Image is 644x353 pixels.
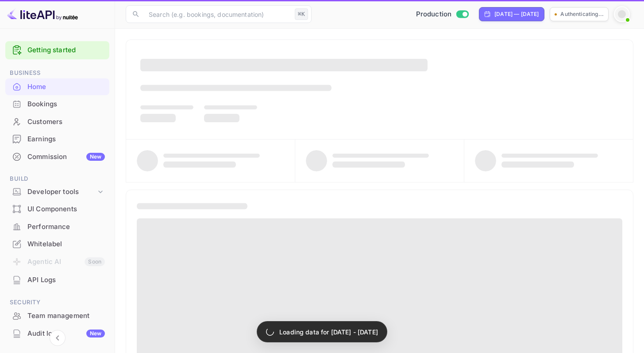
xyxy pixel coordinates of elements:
a: CommissionNew [5,148,109,165]
a: UI Components [5,201,109,217]
div: Bookings [27,99,105,109]
div: UI Components [5,201,109,218]
a: Bookings [5,96,109,112]
div: Whitelabel [27,239,105,249]
span: Production [416,9,452,19]
p: Loading data for [DATE] - [DATE] [279,327,378,337]
div: ⌘K [295,8,308,20]
div: Performance [27,222,105,232]
div: New [86,153,105,161]
span: Build [5,174,109,184]
a: API Logs [5,272,109,288]
div: Earnings [5,131,109,148]
a: Earnings [5,131,109,147]
div: Performance [5,218,109,236]
a: Audit logsNew [5,325,109,341]
a: Home [5,78,109,95]
div: Bookings [5,96,109,113]
div: Customers [27,117,105,127]
div: Home [27,82,105,92]
span: Business [5,68,109,78]
div: Developer tools [27,187,96,197]
div: [DATE] — [DATE] [494,10,539,18]
a: Performance [5,218,109,235]
div: Home [5,78,109,96]
button: Collapse navigation [50,330,66,346]
div: Customers [5,113,109,131]
span: Security [5,298,109,307]
div: Team management [27,311,105,321]
div: Getting started [5,41,109,59]
div: API Logs [27,275,105,285]
div: UI Components [27,204,105,214]
div: Developer tools [5,184,109,200]
div: New [86,330,105,337]
div: CommissionNew [5,148,109,166]
a: Customers [5,113,109,130]
div: Earnings [27,134,105,144]
a: Getting started [27,45,105,55]
div: Switch to Sandbox mode [413,9,472,19]
a: Whitelabel [5,236,109,252]
img: LiteAPI logo [7,7,78,21]
div: API Logs [5,272,109,289]
p: Authenticating... [560,10,604,18]
a: Team management [5,307,109,324]
div: Team management [5,307,109,325]
input: Search (e.g. bookings, documentation) [143,5,291,23]
div: Audit logs [27,329,105,339]
div: Commission [27,152,105,162]
div: Audit logsNew [5,325,109,342]
div: Whitelabel [5,236,109,253]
